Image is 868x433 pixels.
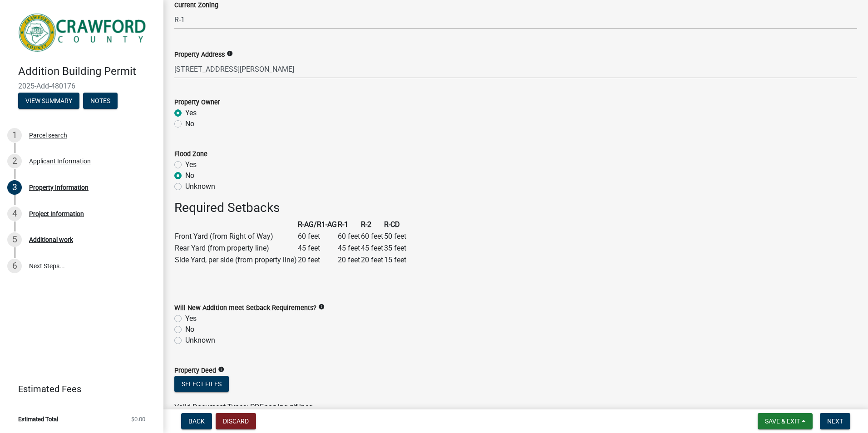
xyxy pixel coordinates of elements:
[29,184,89,191] div: Property Information
[29,236,73,243] div: Additional work
[7,154,22,168] div: 2
[131,416,145,422] span: $0.00
[384,242,407,254] td: 35 feet
[188,418,205,425] span: Back
[227,50,233,57] i: info
[185,324,194,335] label: No
[218,366,224,373] i: info
[384,231,407,242] td: 50 feet
[384,254,407,266] td: 15 feet
[384,219,407,231] th: R-CD
[174,52,225,58] label: Property Address
[337,242,360,254] td: 45 feet
[174,2,218,9] label: Current Zoning
[174,200,857,216] h3: Required Setbacks
[18,65,156,78] h4: Addition Building Permit
[7,259,22,273] div: 6
[7,207,22,221] div: 4
[185,181,215,192] label: Unknown
[360,219,384,231] th: R-2
[18,10,149,55] img: Crawford County, Georgia
[18,416,58,422] span: Estimated Total
[29,211,84,217] div: Project Information
[83,93,118,109] button: Notes
[29,132,67,138] div: Parcel search
[297,242,337,254] td: 45 feet
[174,376,229,392] button: Select files
[174,254,297,266] td: Side Yard, per side (from property line)
[174,403,313,411] span: Valid Document Types: PDF,png,jpg,gif,jpeg
[360,242,384,254] td: 45 feet
[337,231,360,242] td: 60 feet
[174,231,297,242] td: Front Yard (from Right of Way)
[83,98,118,105] wm-modal-confirm: Notes
[181,413,212,429] button: Back
[174,305,316,311] label: Will New Addition meet Setback Requirements?
[185,313,197,324] label: Yes
[765,418,800,425] span: Save & Exit
[318,304,325,310] i: info
[29,158,91,164] div: Applicant Information
[174,99,220,106] label: Property Owner
[297,219,337,231] th: R-AG/R1-AG
[360,254,384,266] td: 20 feet
[185,335,215,346] label: Unknown
[185,108,197,118] label: Yes
[185,159,197,170] label: Yes
[174,368,216,374] label: Property Deed
[758,413,813,429] button: Save & Exit
[18,93,79,109] button: View Summary
[337,254,360,266] td: 20 feet
[820,413,850,429] button: Next
[185,170,194,181] label: No
[7,380,149,398] a: Estimated Fees
[297,231,337,242] td: 60 feet
[174,242,297,254] td: Rear Yard (from property line)
[216,413,256,429] button: Discard
[7,180,22,195] div: 3
[827,418,843,425] span: Next
[18,82,145,90] span: 2025-Add-480176
[185,118,194,129] label: No
[360,231,384,242] td: 60 feet
[7,128,22,143] div: 1
[174,151,207,157] label: Flood Zone
[337,219,360,231] th: R-1
[7,232,22,247] div: 5
[18,98,79,105] wm-modal-confirm: Summary
[297,254,337,266] td: 20 feet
